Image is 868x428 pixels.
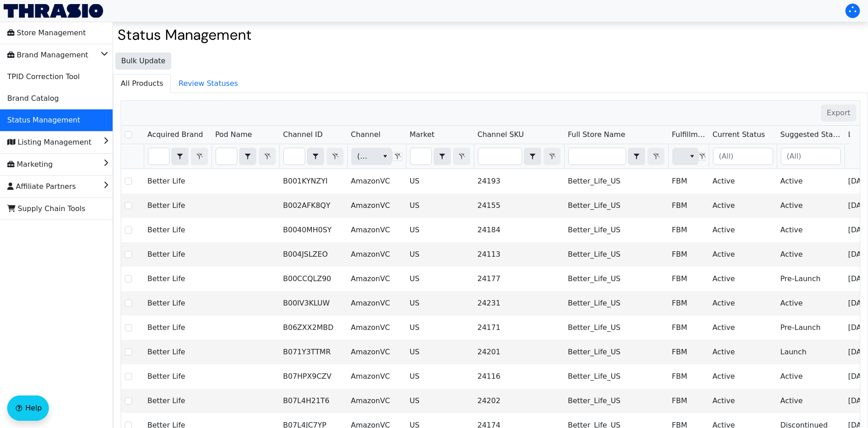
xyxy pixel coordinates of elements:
input: Select Row [125,275,132,282]
input: Select Row [125,324,132,331]
span: Brand Catalog [7,91,59,106]
input: Select Row [125,131,132,138]
td: Better Life [144,169,212,193]
input: (All) [781,148,840,165]
input: Select Row [125,226,132,234]
input: Select Row [125,397,132,404]
th: Filter [668,144,709,169]
span: Fulfillment [672,129,705,140]
td: AmazonVC [347,340,406,364]
button: Export [821,104,856,122]
span: Review Statuses [171,75,245,93]
td: Better Life [144,364,212,389]
input: Filter [569,148,626,165]
span: Listing Management [7,135,91,150]
td: Better_Life_US [564,364,668,389]
th: Filter [144,144,212,169]
input: Filter [410,148,431,165]
span: Channel SKU [477,129,524,140]
th: Filter [406,144,474,169]
td: B06ZXX2MBD [279,315,347,340]
input: Select Row [125,202,132,209]
td: FBM [668,193,709,218]
td: Active [709,218,777,242]
span: Acquired Brand [147,129,203,140]
td: Better Life [144,291,212,315]
td: US [406,389,474,413]
td: Active [777,364,844,389]
span: Choose Operator [524,148,541,165]
td: FBM [668,364,709,389]
td: Active [709,315,777,340]
td: FBM [668,291,709,315]
td: FBM [668,315,709,340]
button: Bulk Update [115,52,171,70]
td: Better_Life_US [564,291,668,315]
td: 24116 [474,364,564,389]
td: Pre-Launch [777,315,844,340]
td: US [406,242,474,267]
td: Active [709,267,777,291]
button: select [434,148,450,165]
td: US [406,218,474,242]
td: AmazonVC [347,169,406,193]
td: B002AFK8QY [279,193,347,218]
td: US [406,193,474,218]
td: FBM [668,169,709,193]
button: select [307,148,324,165]
td: 24184 [474,218,564,242]
th: Filter [212,144,279,169]
td: Better_Life_US [564,218,668,242]
td: Better Life [144,242,212,267]
button: select [378,148,392,165]
td: Better_Life_US [564,169,668,193]
span: Choose Operator [171,148,189,165]
td: US [406,291,474,315]
input: Select Row [125,300,132,307]
td: Better Life [144,389,212,413]
span: Channel ID [283,129,323,140]
td: Better Life [144,193,212,218]
td: AmazonVC [347,267,406,291]
span: Marketing [7,157,53,172]
td: 24231 [474,291,564,315]
td: Active [709,291,777,315]
button: select [172,148,188,165]
input: Select Row [125,251,132,258]
td: B00CCQLZ90 [279,267,347,291]
span: Choose Operator [628,148,645,165]
input: Filter [216,148,237,165]
span: Pod Name [215,129,252,140]
td: US [406,315,474,340]
input: Filter [284,148,305,165]
td: AmazonVC [347,364,406,389]
td: Better Life [144,267,212,291]
td: Active [709,389,777,413]
td: FBM [668,389,709,413]
td: AmazonVC [347,193,406,218]
td: FBM [668,218,709,242]
td: AmazonVC [347,291,406,315]
td: Active [777,242,844,267]
td: Better Life [144,315,212,340]
td: FBM [668,340,709,364]
button: select [240,148,256,165]
td: Active [777,193,844,218]
span: TPID Correction Tool [7,70,80,84]
span: Affiliate Partners [7,179,76,194]
td: AmazonVC [347,315,406,340]
button: select [524,148,541,165]
span: Current Status [712,129,765,140]
span: Bulk Update [121,56,165,66]
td: Better_Life_US [564,340,668,364]
td: Active [777,218,844,242]
td: Pre-Launch [777,267,844,291]
th: Filter [347,144,406,169]
td: B071Y3TTMR [279,340,347,364]
td: 24201 [474,340,564,364]
td: B00IV3KLUW [279,291,347,315]
td: Active [777,389,844,413]
td: US [406,169,474,193]
input: Select Row [125,178,132,185]
td: B07HPX9CZV [279,364,347,389]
